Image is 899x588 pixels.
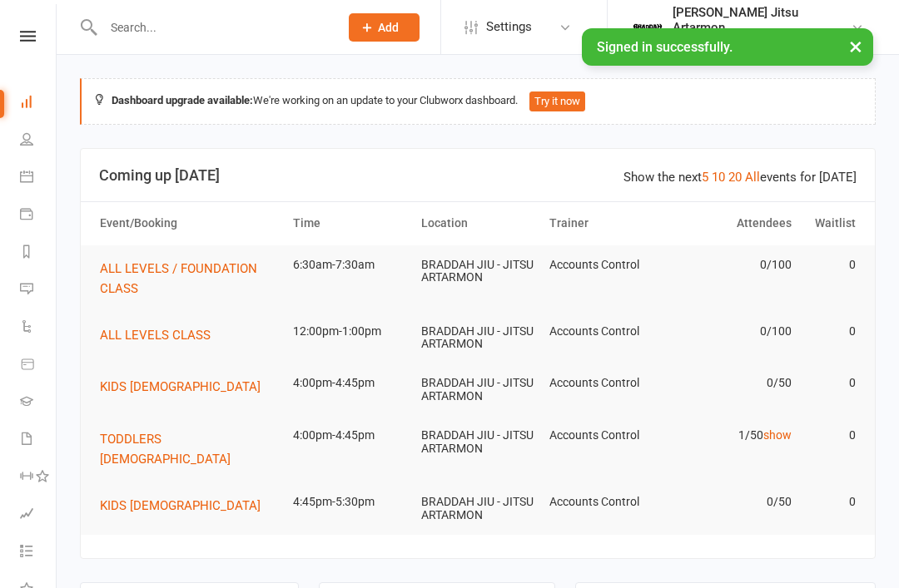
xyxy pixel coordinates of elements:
td: 0 [799,416,863,455]
span: Settings [486,8,532,46]
td: Accounts Control [542,416,670,455]
td: 0/50 [670,363,798,403]
td: 4:00pm-4:45pm [286,363,414,403]
td: BRADDAH JIU - JITSU ARTARMON [414,312,542,364]
a: Assessments [20,497,57,534]
th: Waitlist [799,202,863,245]
button: Try it now [529,91,585,111]
a: Payments [20,197,57,235]
th: Location [414,202,542,245]
button: KIDS [DEMOGRAPHIC_DATA] [100,496,272,516]
button: Add [349,13,420,42]
span: KIDS [DEMOGRAPHIC_DATA] [100,379,261,394]
button: ALL LEVELS / FOUNDATION CLASS [100,259,278,299]
span: Add [378,21,399,34]
td: Accounts Control [542,312,670,351]
span: ALL LEVELS CLASS [100,328,211,343]
a: 20 [728,170,742,185]
td: BRADDAH JIU - JITSU ARTARMON [414,245,542,298]
button: ALL LEVELS CLASS [100,325,222,345]
span: Signed in successfully. [597,39,733,55]
a: All [745,170,760,185]
a: Product Sales [20,347,57,384]
td: 0/100 [670,312,798,351]
td: 6:30am-7:30am [286,245,414,284]
th: Trainer [542,202,670,245]
td: BRADDAH JIU - JITSU ARTARMON [414,416,542,468]
a: Calendar [20,160,57,197]
td: Accounts Control [542,245,670,284]
button: TODDLERS [DEMOGRAPHIC_DATA] [100,429,278,469]
th: Attendees [670,202,798,245]
div: [PERSON_NAME] Jitsu Artarmon [673,5,851,35]
td: 0 [799,482,863,521]
th: Event/Booking [92,202,286,245]
a: People [20,122,57,160]
h3: Coming up [DATE] [99,167,857,184]
strong: Dashboard upgrade available: [112,94,253,106]
a: 5 [702,170,708,185]
span: TODDLERS [DEMOGRAPHIC_DATA] [100,432,231,467]
div: Show the next events for [DATE] [623,167,857,187]
img: thumb_image1701639914.png [631,11,664,44]
td: Accounts Control [542,482,670,521]
td: 1/50 [670,416,798,455]
th: Time [286,202,414,245]
td: BRADDAH JIU - JITSU ARTARMON [414,482,542,535]
button: × [841,28,871,64]
td: 0 [799,312,863,351]
td: 12:00pm-1:00pm [286,312,414,351]
td: 4:00pm-4:45pm [286,416,414,455]
a: show [763,428,792,442]
td: 4:45pm-5:30pm [286,482,414,521]
td: 0/50 [670,482,798,521]
td: BRADDAH JIU - JITSU ARTARMON [414,363,542,416]
a: Dashboard [20,85,57,122]
td: 0/100 [670,245,798,284]
a: Reports [20,235,57,272]
div: We're working on an update to your Clubworx dashboard. [80,78,876,125]
td: 0 [799,363,863,403]
a: 10 [712,170,725,185]
td: 0 [799,245,863,284]
span: ALL LEVELS / FOUNDATION CLASS [100,261,257,296]
span: KIDS [DEMOGRAPHIC_DATA] [100,498,261,513]
td: Accounts Control [542,363,670,403]
button: KIDS [DEMOGRAPHIC_DATA] [100,377,272,397]
input: Search... [98,16,327,39]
